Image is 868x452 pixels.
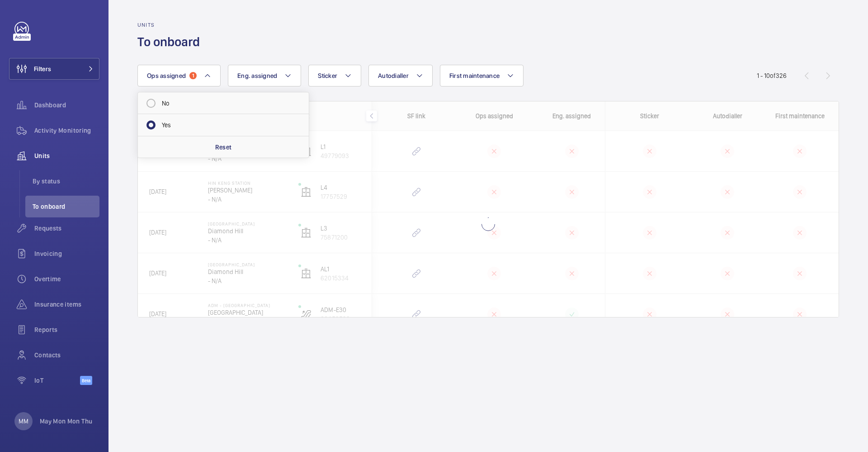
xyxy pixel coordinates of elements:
[34,101,99,110] span: Dashboard
[34,274,99,284] span: Overtime
[215,143,232,152] p: Reset
[34,325,99,334] span: Reports
[40,417,92,426] p: May Mon Mon Thu
[757,72,787,79] span: 1 - 10 326
[34,300,99,309] span: Insurance items
[137,22,205,28] h2: Units
[33,202,99,211] span: To onboard
[308,65,361,87] button: Sticker
[449,72,500,79] span: First maintenance
[19,417,28,426] p: MM
[80,376,92,385] span: Beta
[378,72,409,79] span: Autodialler
[318,72,337,79] span: Sticker
[137,65,221,87] button: Ops assigned1
[33,177,99,186] span: By status
[189,72,197,79] span: 1
[237,72,277,79] span: Eng. assigned
[34,151,99,160] span: Units
[34,249,99,258] span: Invoicing
[770,72,776,79] span: of
[34,224,99,233] span: Requests
[34,64,51,73] span: Filters
[34,126,99,135] span: Activity Monitoring
[147,72,186,79] span: Ops assigned
[228,65,301,87] button: Eng. assigned
[368,65,433,87] button: Autodialler
[34,376,80,385] span: IoT
[34,351,99,360] span: Contacts
[9,58,99,80] button: Filters
[137,34,205,50] h1: To onboard
[440,65,524,87] button: First maintenance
